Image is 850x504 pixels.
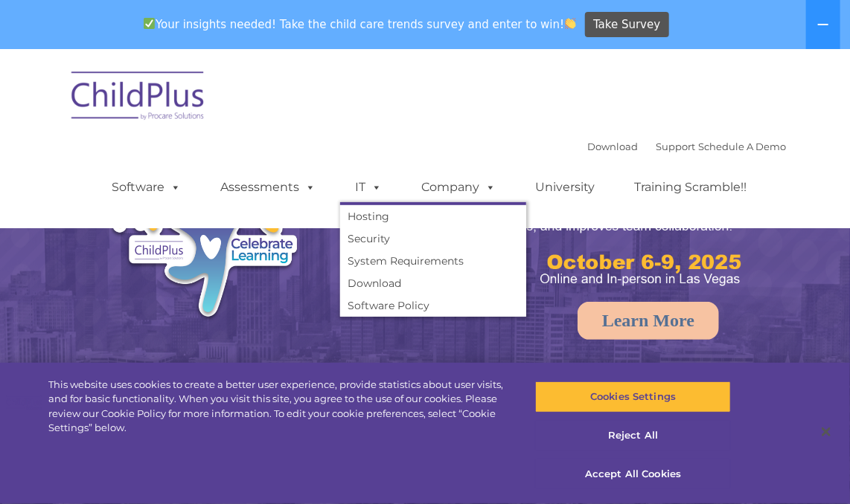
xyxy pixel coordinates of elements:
[340,205,526,227] a: Hosting
[48,378,510,436] div: This website uses cookies to create a better user experience, provide statistics about user visit...
[144,18,155,29] img: ✅
[535,420,731,451] button: Reject All
[810,416,843,448] button: Close
[587,140,638,152] a: Download
[205,172,330,202] a: Assessments
[137,10,583,39] span: Your insights needed! Take the child care trends survey and enter to win!
[535,381,731,413] button: Cookies Settings
[340,272,526,294] a: Download
[340,250,526,272] a: System Requirements
[565,18,576,29] img: 👏
[585,12,669,38] a: Take Survey
[406,172,511,202] a: Company
[587,140,786,152] font: |
[698,140,786,152] a: Schedule A Demo
[593,12,660,38] span: Take Survey
[535,458,731,489] button: Accept All Cookies
[64,61,213,135] img: ChildPlus by Procare Solutions
[578,302,719,340] a: Learn More
[97,172,196,202] a: Software
[520,172,610,202] a: University
[340,172,397,202] a: IT
[656,140,695,152] a: Support
[340,227,526,250] a: Security
[340,294,526,317] a: Software Policy
[619,172,761,202] a: Training Scramble!!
